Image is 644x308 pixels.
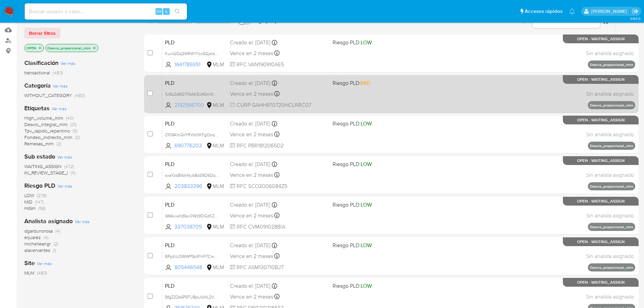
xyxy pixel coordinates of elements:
[591,8,629,15] p: erick.zarza@mercadolibre.com.mx
[632,8,639,15] a: Salir
[525,8,563,15] span: Accesos rápidos
[156,8,162,15] span: Alt
[25,7,187,16] input: Buscar usuario o caso...
[630,16,641,21] span: 3.163.0
[165,8,167,15] span: s
[170,7,184,16] button: search-icon
[569,8,575,14] a: Notificaciones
